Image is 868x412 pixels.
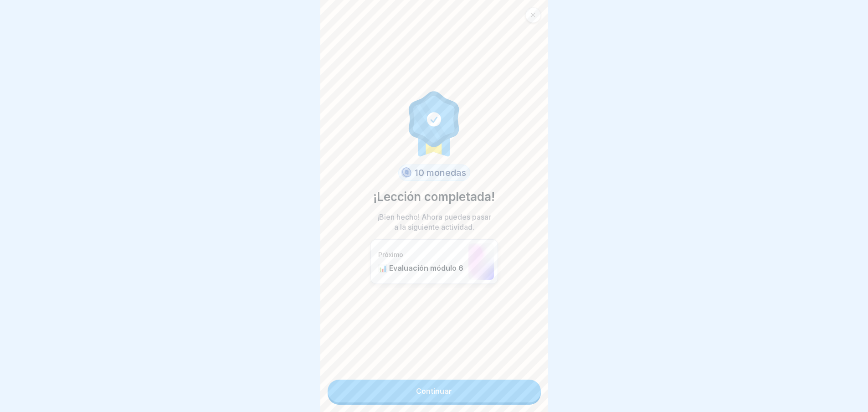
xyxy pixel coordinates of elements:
[400,166,413,180] img: coin.svg
[416,386,452,396] font: Continuar
[328,380,541,402] a: Continuar
[377,212,491,232] font: ¡Bien hecho! Ahora puedes pasar a la siguiente actividad.
[378,263,463,273] font: 📊 Evaluación módulo 6
[373,190,495,204] font: ¡Lección completada!
[415,167,466,178] font: 10 monedas
[404,89,465,157] img: completion.svg
[378,251,403,258] font: Próximo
